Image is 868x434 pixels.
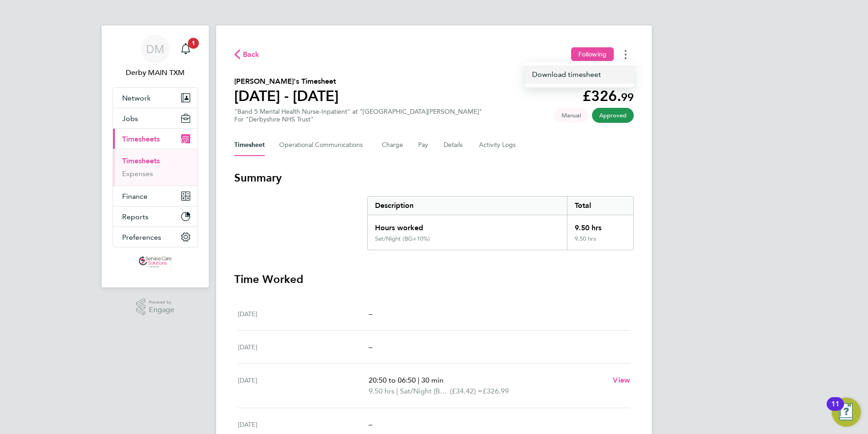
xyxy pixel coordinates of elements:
span: 30 min [421,376,444,384]
span: £326.99 [483,387,509,395]
a: Timesheets Menu [525,66,634,84]
button: Finance [113,186,197,206]
span: 9.50 hrs [369,387,395,395]
button: Timesheets [113,129,197,149]
a: 1 [177,35,195,64]
div: Hours worked [368,215,567,235]
h3: Time Worked [234,272,634,287]
div: Sat/Night (BG+10%) [375,235,430,242]
button: Following [571,47,614,61]
span: 1 [188,38,199,49]
a: Expenses [122,169,153,178]
a: Timesheets [122,156,160,165]
img: txmhealthcare-logo-retina.png [139,257,172,271]
span: 99 [621,91,634,104]
div: [DATE] [238,375,369,397]
div: "Band 5 Mental Health Nurse-Inpatient" at "[GEOGRAPHIC_DATA][PERSON_NAME]" [234,108,482,123]
span: Following [578,50,607,58]
button: Activity Logs [479,134,517,156]
h1: [DATE] - [DATE] [234,87,339,105]
span: Reports [122,212,148,221]
div: For "Derbyshire NHS Trust" [234,116,482,123]
span: – [369,420,372,429]
span: | [418,376,419,384]
div: Description [368,197,567,215]
button: Timesheet [234,134,265,156]
button: Timesheets Menu [617,47,634,61]
h3: Summary [234,171,634,185]
span: Timesheets [122,135,160,143]
span: This timesheet has been approved. [592,108,634,123]
button: Details [444,134,464,156]
a: DMDerby MAIN TXM [113,35,198,78]
button: Jobs [113,108,197,128]
span: Derby MAIN TXM [113,67,198,78]
button: Preferences [113,227,197,247]
button: Back [234,49,260,60]
div: 9.50 hrs [567,235,633,250]
button: Operational Communications [279,134,367,156]
nav: Main navigation [102,25,209,288]
div: [DATE] [238,419,369,430]
span: Back [243,49,260,60]
div: 9.50 hrs [567,215,633,235]
a: Go to home page [113,257,198,271]
div: [DATE] [238,342,369,353]
span: Finance [122,192,148,201]
span: – [369,309,372,318]
a: View [613,375,630,386]
div: Total [567,197,633,215]
app-decimal: £326. [582,87,634,105]
div: 11 [831,404,839,416]
span: Network [122,94,151,102]
span: Preferences [122,233,161,242]
button: Charge [382,134,404,156]
div: Summary [367,196,634,250]
button: Reports [113,207,197,227]
button: Open Resource Center, 11 new notifications [832,398,861,427]
button: Network [113,88,197,108]
span: Sat/Night (BG+10%) [400,386,450,397]
span: Jobs [122,114,138,123]
h2: [PERSON_NAME]'s Timesheet [234,76,339,87]
span: 20:50 to 06:50 [369,376,416,384]
span: This timesheet was manually created. [554,108,588,123]
div: Timesheets [113,149,197,186]
span: (£34.42) = [450,387,483,395]
span: | [396,387,398,395]
span: Engage [149,306,174,314]
div: [DATE] [238,308,369,319]
a: Powered byEngage [136,298,175,316]
span: Powered by [149,298,174,306]
span: View [613,376,630,384]
span: DM [146,43,164,55]
span: – [369,343,372,351]
button: Pay [418,134,429,156]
